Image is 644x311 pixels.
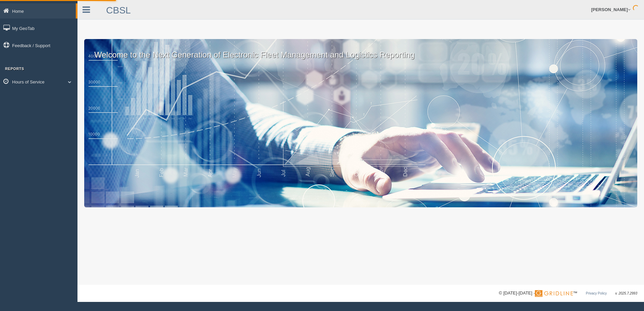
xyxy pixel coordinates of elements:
[84,39,637,61] p: Welcome to the Next Generation of Electronic Fleet Management and Logistics Reporting
[535,290,573,297] img: Gridline
[499,290,637,297] div: © [DATE]-[DATE] - ™
[586,291,607,295] a: Privacy Policy
[106,5,131,15] a: CBSL
[615,291,637,295] span: v. 2025.7.2993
